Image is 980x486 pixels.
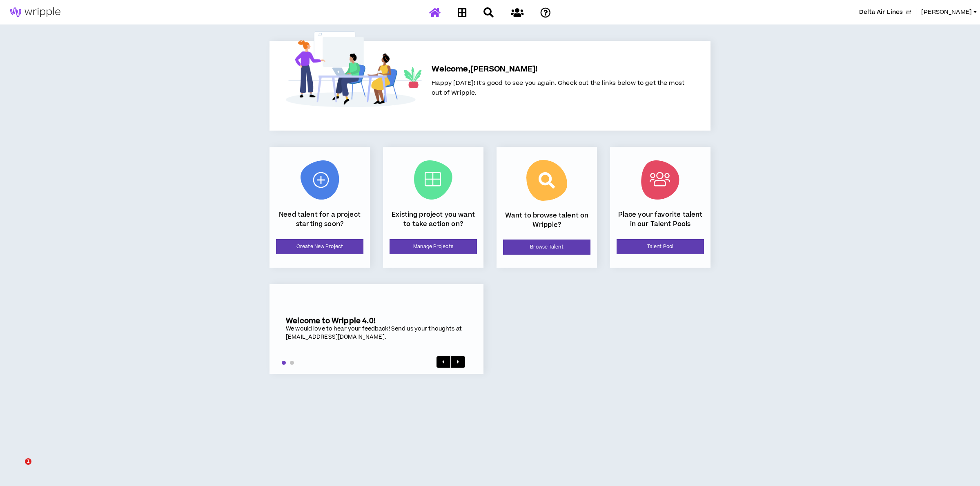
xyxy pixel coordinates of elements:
[617,239,704,254] a: Talent Pool
[432,64,684,75] h5: Welcome, [PERSON_NAME] !
[414,160,452,200] img: Current Projects
[301,160,339,200] img: New Project
[390,210,477,229] p: Existing project you want to take action on?
[503,240,590,255] a: Browse Talent
[25,458,31,465] span: 1
[432,79,684,97] span: Happy [DATE]! It's good to see you again. Check out the links below to get the most out of Wripple.
[859,8,903,17] span: Delta Air Lines
[390,239,477,254] a: Manage Projects
[8,458,28,478] iframe: Intercom live chat
[503,211,590,229] p: Want to browse talent on Wripple?
[859,8,911,17] button: Delta Air Lines
[276,239,363,254] a: Create New Project
[641,160,679,200] img: Talent Pool
[276,210,363,229] p: Need talent for a project starting soon?
[617,210,704,229] p: Place your favorite talent in our Talent Pools
[286,325,467,341] div: We would love to hear your feedback! Send us your thoughts at [EMAIL_ADDRESS][DOMAIN_NAME].
[286,317,467,325] h5: Welcome to Wripple 4.0!
[921,8,972,17] span: [PERSON_NAME]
